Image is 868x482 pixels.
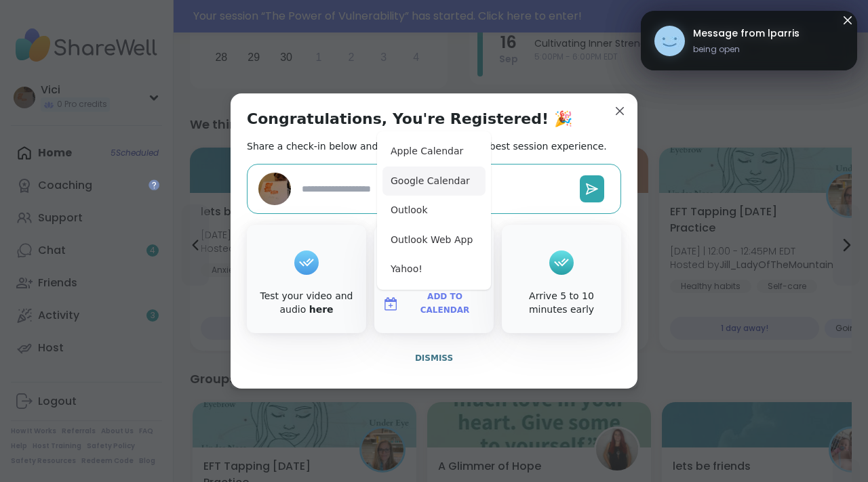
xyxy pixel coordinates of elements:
button: Google Calendar [382,167,486,196]
button: Dismiss [247,344,621,372]
button: Outlook Web App [382,225,486,255]
h1: Congratulations, You're Registered! 🎉 [247,110,572,129]
span: Add to Calendar [404,290,486,317]
img: lparris [654,26,685,56]
div: Arrive 5 to 10 minutes early [505,290,618,316]
a: lparrisMessage from lparrisbeing open [654,19,844,62]
button: Apple Calendar [382,137,486,167]
button: Yahoo! [382,255,486,284]
a: here [309,304,334,315]
button: Outlook [382,196,486,225]
img: ShareWell Logomark [382,296,399,312]
iframe: Spotlight [149,179,159,190]
button: Add to Calendar [377,290,491,318]
div: Test your video and audio [250,290,363,316]
h2: Share a check-in below and see our tips to get the best session experience. [247,139,607,153]
span: being open [693,43,800,56]
span: Dismiss [415,353,453,363]
span: Message from lparris [693,26,800,41]
img: Vici [258,173,291,205]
